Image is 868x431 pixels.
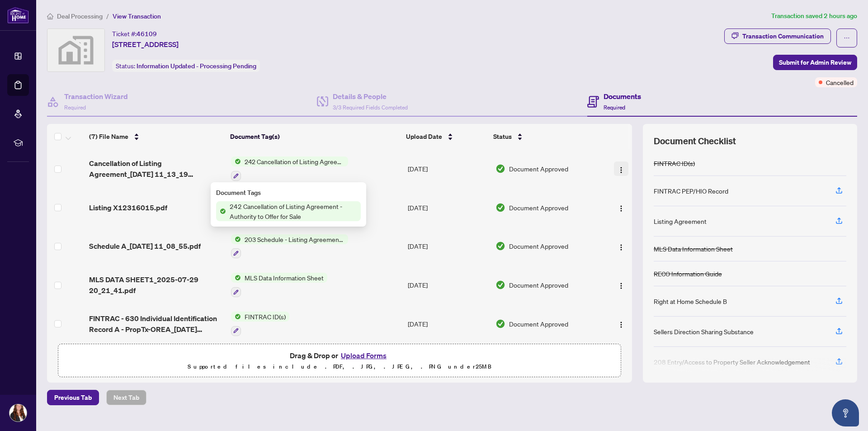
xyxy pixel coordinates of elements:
span: Previous Tab [54,390,92,405]
div: Ticket #: [112,28,157,39]
img: Logo [618,282,625,289]
img: Logo [618,205,625,212]
th: Status [490,124,599,149]
div: Document Tags [216,188,361,198]
div: MLS Data Information Sheet [654,244,733,254]
img: Logo [618,321,625,328]
th: Document Tag(s) [226,124,403,149]
button: Status Icon203 Schedule - Listing Agreement Authority to Offer for Sale [231,234,348,259]
th: (7) File Name [85,124,226,149]
img: Status Icon [231,156,241,166]
span: (7) File Name [89,132,128,142]
h4: Details & People [333,91,408,102]
img: Status Icon [216,206,226,216]
li: / [106,11,109,21]
td: [DATE] [404,304,492,343]
td: [DATE] [404,265,492,304]
button: Upload Forms [338,350,389,361]
div: Listing Agreement [654,216,707,226]
button: Transaction Communication [724,28,831,44]
button: Submit for Admin Review [773,55,857,70]
img: logo [7,7,29,24]
article: Transaction saved 2 hours ago [771,11,857,21]
span: Required [604,104,625,111]
button: Status Icon242 Cancellation of Listing Agreement - Authority to Offer for Sale [231,156,348,181]
div: FINTRAC ID(s) [654,158,695,168]
button: Open asap [832,399,859,426]
h4: Documents [604,91,641,102]
img: Document Status [495,319,505,329]
span: Document Checklist [654,135,736,147]
span: Document Approved [509,164,568,174]
span: Drag & Drop or [290,350,389,361]
img: Document Status [495,203,505,213]
h4: Transaction Wizard [64,91,128,102]
img: Document Status [495,164,505,174]
span: Cancellation of Listing Agreement_[DATE] 11_13_19 EXECUTED.pdf [89,158,223,180]
div: FINTRAC PEP/HIO Record [654,186,728,196]
button: Status IconFINTRAC ID(s) [231,312,289,336]
span: ellipsis [844,35,850,41]
span: [STREET_ADDRESS] [112,39,179,50]
td: [DATE] [404,149,492,188]
button: Next Tab [106,390,146,405]
span: 46109 [137,30,157,38]
span: Listing X12316015.pdf [89,202,167,213]
td: [DATE] [404,227,492,266]
span: MLS DATA SHEET1_2025-07-29 20_21_41.pdf [89,274,223,296]
img: Logo [618,166,625,174]
span: 242 Cancellation of Listing Agreement - Authority to Offer for Sale [241,156,348,166]
button: Logo [614,278,628,292]
button: Logo [614,239,628,253]
th: Upload Date [402,124,490,149]
img: Status Icon [231,273,241,283]
span: Upload Date [406,132,442,142]
span: Status [493,132,512,142]
button: Logo [614,317,628,331]
span: Document Approved [509,280,568,290]
img: Document Status [495,280,505,290]
div: RECO Information Guide [654,269,722,279]
span: FINTRAC - 630 Individual Identification Record A - PropTx-OREA_[DATE] 18_35_06.pdf [89,313,223,335]
span: View Transaction [113,12,161,20]
span: Cancelled [826,77,854,87]
button: Logo [614,200,628,215]
p: Supported files include .PDF, .JPG, .JPEG, .PNG under 25 MB [64,361,615,372]
div: Sellers Direction Sharing Substance [654,327,754,336]
td: [DATE] [404,188,492,227]
img: Status Icon [231,234,241,244]
img: svg%3e [47,29,104,71]
span: 203 Schedule - Listing Agreement Authority to Offer for Sale [241,234,348,244]
span: Document Approved [509,241,568,251]
span: home [47,13,53,19]
button: Previous Tab [47,390,99,405]
span: Deal Processing [57,12,103,20]
img: Logo [618,244,625,251]
span: MLS Data Information Sheet [241,273,327,283]
span: Drag & Drop orUpload FormsSupported files include .PDF, .JPG, .JPEG, .PNG under25MB [58,344,621,378]
span: 3/3 Required Fields Completed [333,104,408,111]
img: Status Icon [231,312,241,322]
span: Submit for Admin Review [779,55,851,70]
span: Information Updated - Processing Pending [137,62,256,70]
div: 208 Entry/Access to Property Seller Acknowledgement [654,357,810,367]
span: Document Approved [509,319,568,329]
img: Document Status [495,241,505,251]
span: Required [64,104,86,111]
div: Right at Home Schedule B [654,296,727,306]
button: Logo [614,161,628,176]
img: Profile Icon [9,404,27,422]
button: Status IconMLS Data Information Sheet [231,273,327,297]
span: 242 Cancellation of Listing Agreement - Authority to Offer for Sale [226,201,361,221]
span: FINTRAC ID(s) [241,312,289,322]
div: Status: [112,60,260,72]
span: Document Approved [509,203,568,213]
span: Schedule A_[DATE] 11_08_55.pdf [89,241,201,251]
div: Transaction Communication [742,29,824,43]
